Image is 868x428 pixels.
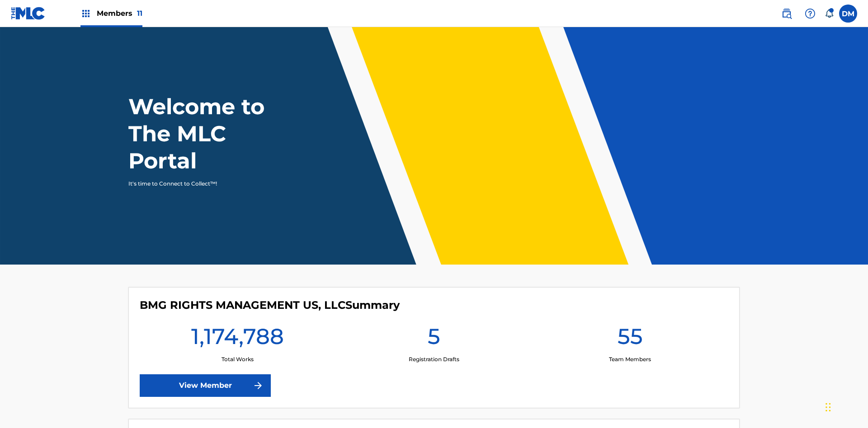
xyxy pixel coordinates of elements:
[140,374,271,397] a: View Member
[97,8,142,19] span: Members
[128,180,285,188] p: It's time to Connect to Collect™!
[222,355,254,363] p: Total Works
[80,8,91,19] img: Top Rightsholders
[137,9,142,18] span: 11
[140,298,400,312] h4: BMG RIGHTS MANAGEMENT US, LLC
[825,9,834,18] div: Notifications
[618,323,643,355] h1: 55
[826,394,831,421] div: Drag
[128,93,297,174] h1: Welcome to The MLC Portal
[409,355,459,363] p: Registration Drafts
[839,5,857,23] div: User Menu
[253,380,264,391] img: f7272a7cc735f4ea7f67.svg
[778,5,796,23] a: Public Search
[609,355,651,363] p: Team Members
[191,323,284,355] h1: 1,174,788
[781,8,792,19] img: search
[11,7,46,20] img: MLC Logo
[428,323,440,355] h1: 5
[801,5,819,23] div: Help
[823,385,868,428] iframe: Chat Widget
[805,8,816,19] img: help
